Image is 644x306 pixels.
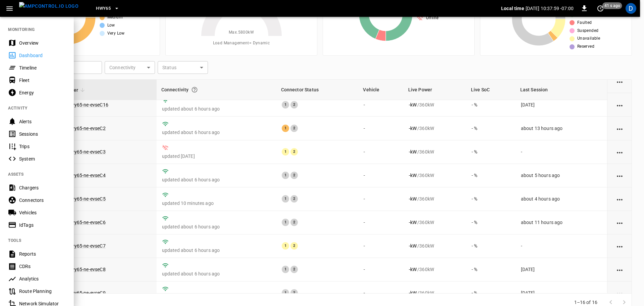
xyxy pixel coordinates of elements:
[19,52,66,59] div: Dashboard
[19,64,66,71] div: Timeline
[19,89,66,96] div: Energy
[96,5,111,12] span: HWY65
[19,251,66,257] div: Reports
[19,143,66,150] div: Trips
[19,77,66,84] div: Fleet
[19,184,66,191] div: Chargers
[19,222,66,228] div: IdTags
[595,3,606,14] button: set refresh interval
[501,5,524,12] p: Local time
[19,197,66,204] div: Connectors
[602,2,622,9] span: 41 s ago
[19,209,66,216] div: Vehicles
[19,263,66,270] div: CDRs
[19,118,66,125] div: Alerts
[19,131,66,137] div: Sessions
[526,5,574,12] p: [DATE] 10:37:59 -07:00
[19,288,66,295] div: Route Planning
[19,156,66,162] div: System
[19,40,66,46] div: Overview
[626,3,636,14] div: profile-icon
[19,2,78,10] img: ampcontrol.io logo
[19,275,66,282] div: Analytics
